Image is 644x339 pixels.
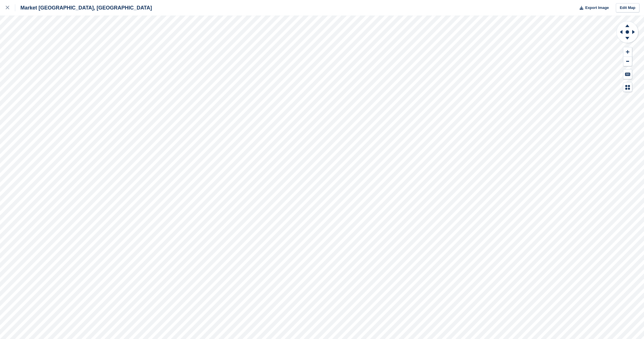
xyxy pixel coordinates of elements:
a: Edit Map [616,3,639,13]
button: Zoom Out [623,57,632,66]
span: Export Image [585,5,609,11]
button: Map Legend [623,82,632,92]
button: Keyboard Shortcuts [623,69,632,79]
button: Zoom In [623,47,632,57]
div: Market [GEOGRAPHIC_DATA], [GEOGRAPHIC_DATA] [15,4,152,11]
button: Export Image [576,3,609,13]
